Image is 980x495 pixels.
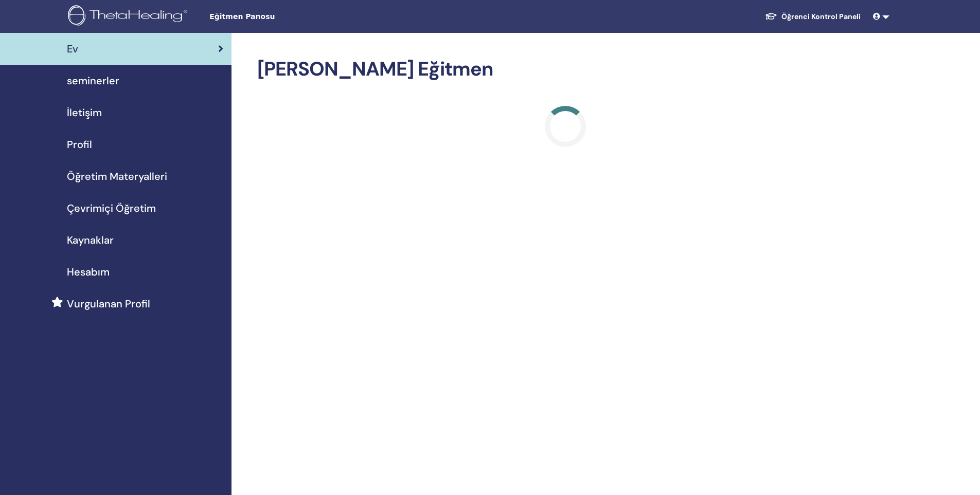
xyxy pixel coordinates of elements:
[67,105,102,120] span: İletişim
[757,7,869,26] a: Öğrenci Kontrol Paneli
[68,5,191,28] img: logo.png
[67,200,156,216] span: Çevrimiçi Öğretim
[209,11,364,22] span: Eğitmen Panosu
[67,41,78,57] span: Ev
[67,137,92,152] span: Profil
[67,264,110,280] span: Hesabım
[67,296,150,311] span: Vurgulanan Profil
[257,58,874,81] h2: [PERSON_NAME] Eğitmen
[67,73,119,88] span: seminerler
[67,232,114,248] span: Kaynaklar
[67,169,167,184] span: Öğretim Materyalleri
[765,12,777,21] img: graduation-cap-white.svg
